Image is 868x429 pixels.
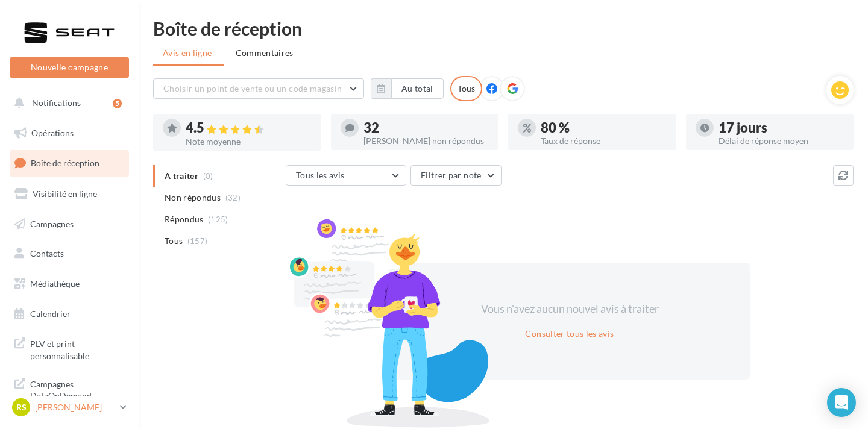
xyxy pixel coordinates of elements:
div: Note moyenne [186,137,312,146]
a: Campagnes DataOnDemand [7,371,131,407]
div: Délai de réponse moyen [719,137,844,145]
span: Tous les avis [296,170,345,180]
span: Notifications [32,98,81,108]
div: Taux de réponse [541,137,667,145]
div: 4.5 [186,121,312,135]
button: Choisir un point de vente ou un code magasin [153,78,364,99]
a: RS [PERSON_NAME] [10,396,129,419]
div: 5 [113,99,122,108]
span: Boîte de réception [31,158,99,168]
div: [PERSON_NAME] non répondus [363,137,489,145]
a: PLV et print personnalisable [7,331,131,366]
a: Campagnes [7,211,131,237]
span: Campagnes [30,218,74,228]
button: Consulter tous les avis [520,327,618,341]
div: 32 [363,121,489,134]
a: Médiathèque [7,271,131,296]
span: Calendrier [30,308,71,319]
span: Opérations [31,128,74,138]
span: Répondus [165,213,204,225]
a: Opérations [7,121,131,146]
div: 17 jours [719,121,844,134]
button: Tous les avis [286,165,406,186]
span: Non répondus [165,192,221,204]
div: 80 % [541,121,667,134]
a: Visibilité en ligne [7,181,131,207]
span: Contacts [30,248,64,258]
button: Au total [371,78,444,99]
p: [PERSON_NAME] [35,401,115,413]
a: Boîte de réception [7,150,131,176]
span: Tous [165,235,183,247]
span: (125) [208,214,228,224]
a: Calendrier [7,301,131,327]
span: (157) [187,236,208,246]
div: Tous [450,76,482,101]
span: RS [16,401,27,413]
span: (32) [225,193,241,202]
div: Open Intercom Messenger [827,388,856,417]
span: Médiathèque [30,278,80,289]
span: PLV et print personnalisable [30,336,124,362]
div: Vous n'avez aucun nouvel avis à traiter [466,301,673,317]
button: Nouvelle campagne [10,57,129,78]
a: Contacts [7,241,131,266]
button: Notifications 5 [7,90,127,116]
span: Choisir un point de vente ou un code magasin [163,83,342,93]
button: Filtrer par note [410,165,502,186]
button: Au total [391,78,444,99]
span: Commentaires [236,48,294,58]
div: Boîte de réception [153,19,854,37]
span: Campagnes DataOnDemand [30,376,124,402]
span: Visibilité en ligne [33,189,97,199]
